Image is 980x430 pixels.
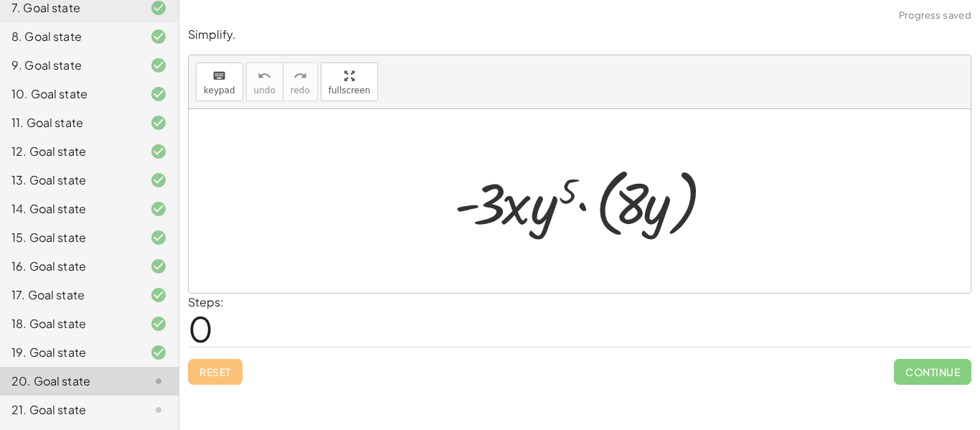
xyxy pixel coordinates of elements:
label: Steps: [188,294,224,309]
button: fullscreen [321,62,378,101]
i: Task finished and correct. [150,57,167,74]
i: Task finished and correct. [150,344,167,361]
span: Progress saved [899,9,971,23]
i: keyboard [212,67,226,85]
span: 0 [188,307,213,350]
div: 10. Goal state [11,85,127,103]
div: 11. Goal state [11,114,127,131]
i: Task finished and correct. [150,200,167,218]
i: Task not started. [150,373,167,390]
div: 15. Goal state [11,229,127,246]
button: keyboardkeypad [196,62,243,101]
div: 18. Goal state [11,315,127,332]
div: 12. Goal state [11,143,127,160]
div: 20. Goal state [11,373,127,390]
div: 13. Goal state [11,172,127,189]
span: fullscreen [329,85,370,95]
div: 19. Goal state [11,344,127,361]
button: undoundo [246,62,283,101]
div: 8. Goal state [11,28,127,45]
i: Task finished and correct. [150,229,167,246]
i: Task finished and correct. [150,143,167,160]
div: 16. Goal state [11,258,127,275]
i: Task finished and correct. [150,258,167,275]
span: redo [291,85,310,95]
span: keypad [204,85,235,95]
i: Task finished and correct. [150,172,167,189]
i: Task finished and correct. [150,85,167,103]
i: undo [258,67,271,85]
div: 21. Goal state [11,401,127,419]
i: redo [293,67,307,85]
span: undo [254,85,275,95]
i: Task finished and correct. [150,286,167,304]
i: Task finished and correct. [150,114,167,131]
button: redoredo [283,62,318,101]
i: Task finished and correct. [150,315,167,332]
div: 14. Goal state [11,200,127,218]
p: Simplify. [188,27,971,43]
div: 9. Goal state [11,57,127,74]
div: 17. Goal state [11,286,127,304]
i: Task not started. [150,401,167,419]
i: Task finished and correct. [150,28,167,45]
